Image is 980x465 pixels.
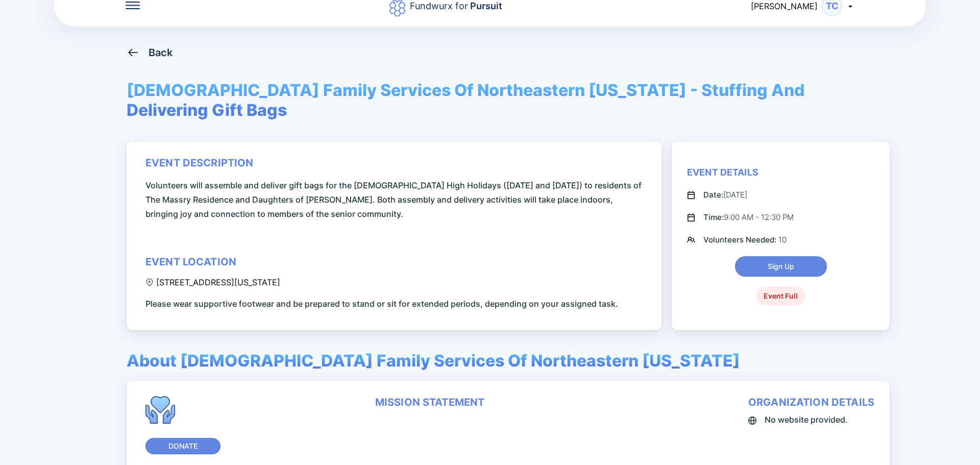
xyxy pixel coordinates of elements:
[145,277,280,287] div: [STREET_ADDRESS][US_STATE]
[375,396,485,408] div: mission statement
[703,190,723,200] span: Date:
[145,438,220,454] button: Donate
[687,166,758,179] div: Event Details
[127,351,740,371] span: About [DEMOGRAPHIC_DATA] Family Services Of Northeastern [US_STATE]
[145,157,254,169] div: event description
[748,396,874,408] div: organization details
[765,412,848,427] span: No website provided.
[703,234,787,246] div: 10
[145,178,646,221] span: Volunteers will assemble and deliver gift bags for the [DEMOGRAPHIC_DATA] High Holidays ([DATE] a...
[127,80,853,120] span: [DEMOGRAPHIC_DATA] Family Services Of Northeastern [US_STATE] - Stuffing And Delivering Gift Bags
[703,212,724,222] span: Time:
[735,256,827,277] button: Sign Up
[703,189,747,201] div: [DATE]
[768,261,794,272] span: Sign Up
[751,1,818,11] span: [PERSON_NAME]
[168,441,198,451] span: Donate
[468,1,502,11] span: Pursuit
[145,256,236,268] div: event location
[149,46,173,59] div: Back
[703,235,778,244] span: Volunteers Needed:
[145,297,618,311] span: Please wear supportive footwear and be prepared to stand or sit for extended periods, depending o...
[756,287,805,305] div: Event Full
[703,211,794,224] div: 9:00 AM - 12:30 PM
